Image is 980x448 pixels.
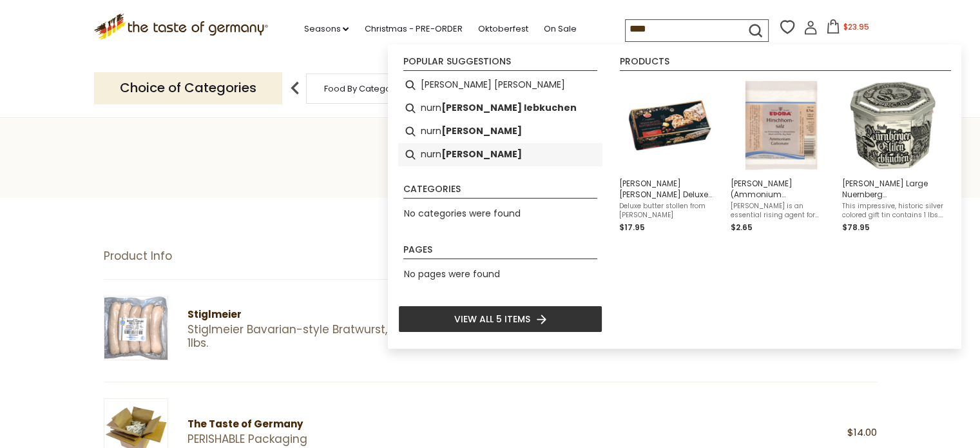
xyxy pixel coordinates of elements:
[40,143,940,172] h1: Your Cart
[837,73,948,239] li: Haeberlein-Metzger Large Nuernberg Elisen Gingerbread in Historic Silver Gift Tin, 17.6 oz
[842,79,943,234] a: [PERSON_NAME] Large Nuernberg [PERSON_NAME] in Historic Silver Gift Tin, 17.6 ozThis impressive, ...
[620,57,951,71] li: Products
[398,306,602,333] li: View all 5 items
[619,222,645,233] span: $17.95
[364,22,462,36] a: Christmas - PRE-ORDER
[282,75,308,101] img: previous arrow
[623,79,716,172] img: Wicklein Nuernberg Deluxe Butter Stollen in Gift Box
[731,178,832,200] span: [PERSON_NAME] (Ammonium Bicarbonate)
[619,178,720,200] span: [PERSON_NAME] [PERSON_NAME] Deluxe Butter Stollen in Gift Box, 17.6 oz
[441,124,522,139] b: [PERSON_NAME]
[543,22,576,36] a: On Sale
[398,120,602,143] li: nurnberg
[303,22,349,36] a: Seasons
[731,79,832,234] a: Edora Hirschhornsalz (Ammonium Bicarbonate)[PERSON_NAME] (Ammonium Bicarbonate)[PERSON_NAME] is a...
[441,147,522,162] b: [PERSON_NAME]
[619,202,720,220] span: Deluxe butter stollen from [PERSON_NAME]
[187,416,511,433] div: The Taste of Germany
[842,178,943,200] span: [PERSON_NAME] Large Nuernberg [PERSON_NAME] in Historic Silver Gift Tin, 17.6 oz
[104,249,490,263] div: Product Info
[187,433,511,446] a: PERISHABLE Packaging
[842,202,943,220] span: This impressive, historic silver colored gift tin contains 1 lbs. of extra-large, premium [PERSON...
[388,44,961,349] div: Instant Search Results
[454,312,530,326] span: View all 5 items
[725,73,837,239] li: Edora Hirschhornsalz (Ammonium Bicarbonate)
[743,79,820,172] img: Edora Hirschhornsalz (Ammonium Bicarbonate)
[404,268,500,280] span: No pages were found
[731,202,832,220] span: [PERSON_NAME] is an essential rising agent for home baked lebkuchen, from the specialty spice mak...
[404,207,521,220] span: No categories were found
[398,73,602,97] li: wicklein nurnberger
[403,245,597,259] li: Pages
[398,143,602,166] li: nurnberger
[403,184,597,199] li: Categories
[843,21,869,32] span: $23.95
[477,22,528,36] a: Oktoberfest
[94,72,282,104] p: Choice of Categories
[614,73,725,239] li: Wicklein Nurnberger Deluxe Butter Stollen in Gift Box, 17.6 oz
[842,222,870,233] span: $78.95
[324,84,399,93] a: Food By Category
[731,222,753,233] span: $2.65
[847,425,877,439] span: $14.00
[398,97,602,120] li: nurnberg lebkuchen
[441,101,577,115] b: [PERSON_NAME] lebkuchen
[619,79,720,234] a: Wicklein Nuernberg Deluxe Butter Stollen in Gift Box[PERSON_NAME] [PERSON_NAME] Deluxe Butter Sto...
[187,307,468,323] div: Stiglmeier
[104,296,168,360] img: Stiglmeier Bavarian-style Bratwurst, finely ground, 1lbs.
[187,323,468,351] a: Stiglmeier Bavarian-style Bratwurst, finely ground, 1lbs.
[403,57,597,71] li: Popular suggestions
[820,19,875,39] button: $23.95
